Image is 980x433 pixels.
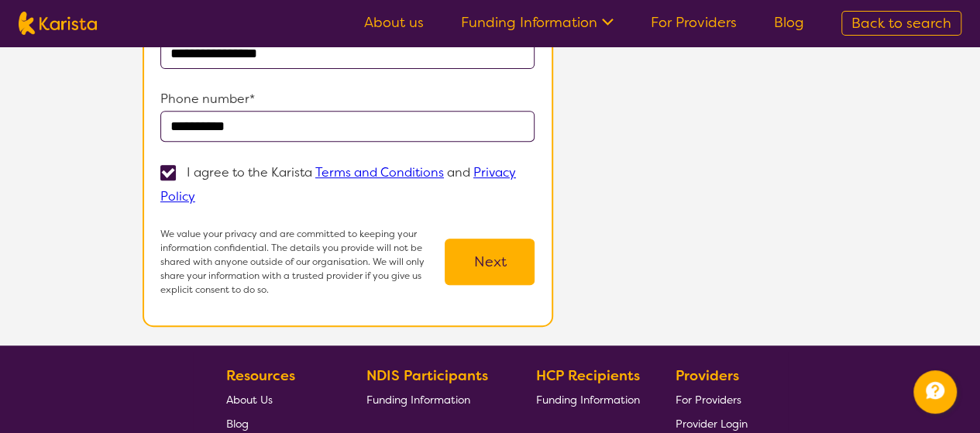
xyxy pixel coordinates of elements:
button: Next [445,239,535,285]
span: About Us [226,393,273,407]
a: Terms and Conditions [315,164,444,180]
a: Back to search [841,11,961,36]
a: Funding Information [366,387,500,411]
span: For Providers [676,393,741,407]
b: HCP Recipients [535,366,639,385]
span: Funding Information [366,393,470,407]
a: About Us [226,387,330,411]
button: Channel Menu [913,370,957,414]
b: NDIS Participants [366,366,488,385]
p: I agree to the Karista and [160,164,516,204]
span: Back to search [851,14,951,33]
a: Privacy Policy [160,164,516,204]
span: Provider Login [676,417,748,431]
p: Phone number* [160,88,535,111]
b: Providers [676,366,739,385]
a: Blog [774,13,804,32]
a: For Providers [676,387,748,411]
a: For Providers [651,13,737,32]
span: Blog [226,417,249,431]
a: Funding Information [461,13,614,32]
img: Karista logo [19,12,97,35]
b: Resources [226,366,295,385]
span: Funding Information [535,393,639,407]
a: About us [364,13,424,32]
a: Funding Information [535,387,639,411]
p: We value your privacy and are committed to keeping your information confidential. The details you... [160,227,445,297]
